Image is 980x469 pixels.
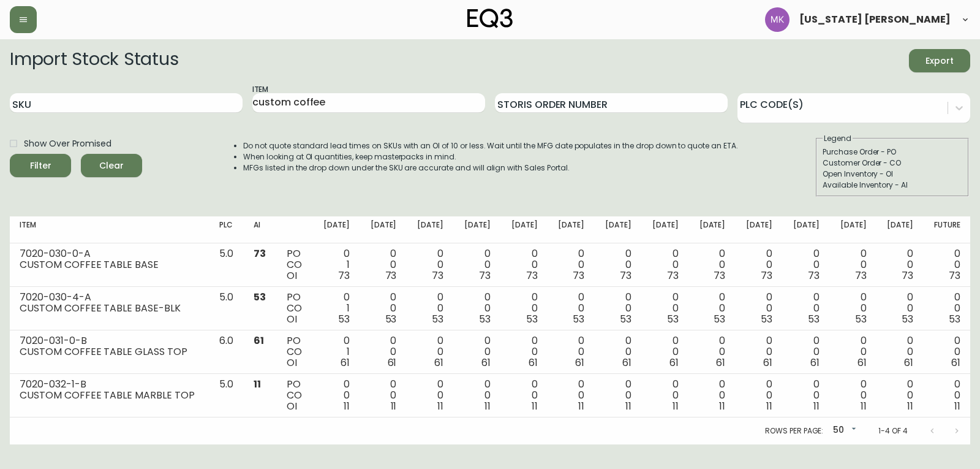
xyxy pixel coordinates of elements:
div: 0 0 [557,379,585,412]
li: MFGs listed in the drop down under the SKU are accurate and will align with Sales Portal. [243,162,738,173]
span: 53 [902,312,913,326]
span: 11 [437,399,443,413]
div: 7020-030-0-A [20,248,200,259]
span: 61 [622,356,631,370]
div: 0 0 [463,379,491,412]
div: 0 0 [933,379,960,412]
div: PO CO [287,379,303,412]
span: 73 [385,269,397,283]
div: 0 0 [369,335,397,368]
span: 73 [761,269,772,283]
div: Available Inventory - AI [823,180,962,191]
li: When looking at OI quantities, keep masterpacks in mind. [243,151,738,162]
span: 73 [432,269,443,283]
button: Clear [81,154,142,177]
img: ea5e0531d3ed94391639a5d1768dbd68 [765,7,790,32]
div: 0 0 [698,335,726,368]
span: 11 [532,399,538,413]
div: 0 0 [745,379,772,412]
span: Clear [91,158,132,173]
span: 73 [667,269,679,283]
span: 73 [714,269,725,283]
div: Purchase Order - PO [823,147,962,158]
span: 53 [620,312,631,326]
div: 0 0 [651,248,679,281]
div: Open Inventory - OI [823,169,962,180]
th: [DATE] [735,216,782,243]
div: 0 0 [698,379,726,412]
span: 61 [341,356,350,370]
td: 5.0 [209,287,244,330]
div: Customer Order - CO [823,158,962,169]
div: 0 0 [839,248,867,281]
th: [DATE] [360,216,407,243]
div: CUSTOM COFFEE TABLE BASE-BLK [20,303,200,314]
span: 53 [479,312,491,326]
span: 73 [808,269,820,283]
span: OI [287,269,297,283]
span: Show Over Promised [24,137,111,150]
div: 0 1 [322,335,350,368]
h2: Import Stock Status [10,49,178,72]
span: Export [919,53,960,69]
span: 11 [254,377,261,391]
div: CUSTOM COFFEE TABLE BASE [20,259,200,270]
div: 0 0 [933,335,960,368]
div: 0 0 [604,379,631,412]
th: [DATE] [829,216,876,243]
div: 0 0 [886,292,913,325]
span: 53 [432,312,443,326]
th: [DATE] [594,216,641,243]
div: 0 0 [698,292,726,325]
div: 0 0 [369,379,397,412]
div: 0 0 [463,335,491,368]
span: 53 [949,312,960,326]
button: Filter [10,154,71,177]
div: 0 0 [510,335,538,368]
span: 73 [620,269,631,283]
th: [DATE] [641,216,688,243]
span: 11 [719,399,725,413]
div: 0 0 [557,292,585,325]
div: CUSTOM COFFEE TABLE GLASS TOP [20,346,200,357]
div: 7020-032-1-B [20,379,200,390]
div: 0 0 [839,292,867,325]
div: 0 0 [604,292,631,325]
div: 0 0 [604,335,631,368]
div: 0 0 [651,292,679,325]
span: 73 [338,269,350,283]
div: 0 0 [933,248,960,281]
div: 0 0 [792,248,820,281]
th: Item [10,216,209,243]
span: 61 [575,356,584,370]
div: 0 0 [792,379,820,412]
span: 11 [578,399,584,413]
span: 53 [761,312,772,326]
div: 0 0 [698,248,726,281]
span: 73 [526,269,538,283]
span: 73 [949,269,960,283]
span: OI [287,356,297,370]
span: 61 [254,334,264,348]
div: 0 0 [557,335,585,368]
li: Do not quote standard lead times on SKUs with an OI of 10 or less. Wait until the MFG date popula... [243,140,738,151]
th: [DATE] [782,216,829,243]
td: 6.0 [209,330,244,374]
div: 0 0 [745,335,772,368]
div: 0 0 [557,248,585,281]
div: 0 0 [463,292,491,325]
div: 0 0 [651,335,679,368]
th: [DATE] [312,216,360,243]
div: CUSTOM COFFEE TABLE MARBLE TOP [20,390,200,401]
span: 53 [573,312,584,326]
th: Future [923,216,970,243]
span: 73 [573,269,584,283]
div: 0 0 [369,292,397,325]
span: 11 [813,399,820,413]
span: 11 [391,399,397,413]
div: 0 0 [792,335,820,368]
div: 7020-030-4-A [20,292,200,303]
p: Rows per page: [765,425,823,437]
span: 61 [716,356,725,370]
td: 5.0 [209,374,244,418]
